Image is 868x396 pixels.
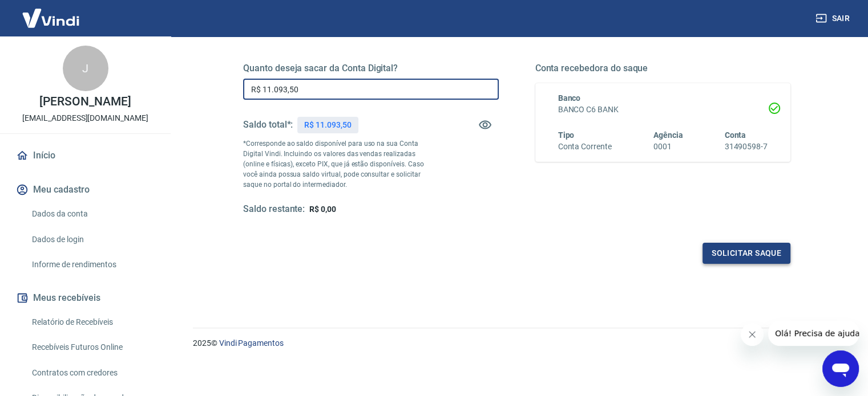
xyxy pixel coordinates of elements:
button: Meus recebíveis [14,285,157,311]
h6: BANCO C6 BANK [558,104,768,116]
a: Dados de login [27,228,157,251]
iframe: Mensagem da empresa [768,321,859,346]
h5: Quanto deseja sacar da Conta Digital? [243,63,499,74]
p: R$ 11.093,50 [304,119,351,131]
p: [EMAIL_ADDRESS][DOMAIN_NAME] [22,112,148,124]
button: Sair [813,8,854,29]
h5: Conta recebedora do saque [535,63,791,74]
span: Tipo [558,130,575,140]
span: Banco [558,93,581,103]
p: 2025 © [193,337,841,349]
iframe: Botão para abrir a janela de mensagens [822,350,859,387]
span: Conta [724,130,746,140]
a: Recebíveis Futuros Online [27,336,157,359]
a: Vindi Pagamentos [219,338,284,348]
h5: Saldo restante: [243,203,305,215]
a: Informe de rendimentos [27,253,157,276]
iframe: Fechar mensagem [741,323,764,346]
span: R$ 0,00 [309,205,336,214]
h5: Saldo total*: [243,119,293,130]
p: [PERSON_NAME] [39,96,131,108]
a: Início [14,143,157,168]
span: Agência [653,130,683,140]
a: Dados da conta [27,202,157,226]
div: J [63,46,108,91]
h6: Conta Corrente [558,141,612,153]
a: Contratos com credores [27,361,157,385]
h6: 31490598-7 [724,141,768,153]
button: Meu cadastro [14,177,157,202]
img: Vindi [14,1,88,35]
span: Olá! Precisa de ajuda? [7,8,96,17]
h6: 0001 [653,141,683,153]
a: Relatório de Recebíveis [27,311,157,334]
p: *Corresponde ao saldo disponível para uso na sua Conta Digital Vindi. Incluindo os valores das ve... [243,138,435,190]
button: Solicitar saque [703,243,790,264]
